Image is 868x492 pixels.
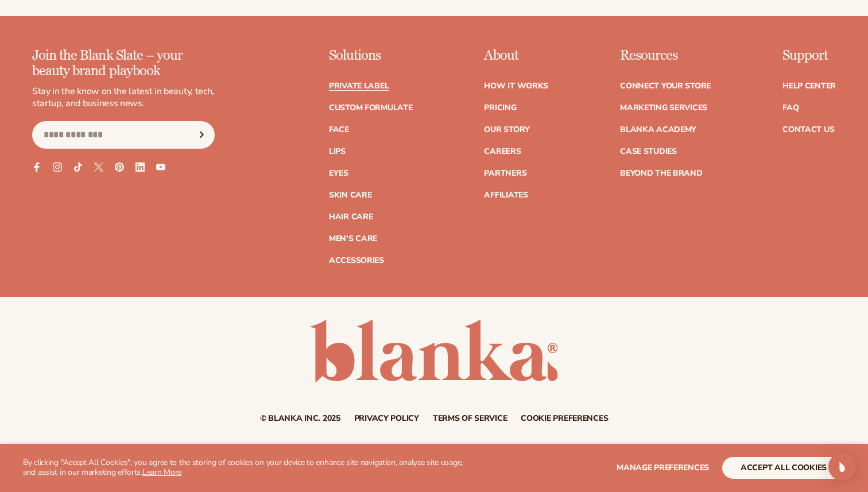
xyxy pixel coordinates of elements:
[32,86,215,110] p: Stay in the know on the latest in beauty, tech, startup, and business news.
[782,48,836,63] p: Support
[484,169,526,177] a: Partners
[484,104,516,112] a: Pricing
[142,467,181,478] a: Learn More
[484,148,521,156] a: Careers
[484,126,529,134] a: Our Story
[329,126,349,134] a: Face
[189,121,214,149] button: Subscribe
[782,104,799,112] a: FAQ
[722,457,845,479] button: accept all cookies
[617,457,709,479] button: Manage preferences
[782,126,834,134] a: Contact Us
[329,169,348,177] a: Eyes
[329,148,346,156] a: Lips
[354,414,419,423] a: Privacy policy
[329,257,384,265] a: Accessories
[329,104,413,112] a: Custom formulate
[329,235,377,243] a: Men's Care
[521,414,608,423] a: Cookie preferences
[32,48,215,79] p: Join the Blank Slate – your beauty brand playbook
[620,104,707,112] a: Marketing services
[433,414,507,423] a: Terms of service
[782,82,836,90] a: Help Center
[484,191,528,199] a: Affiliates
[329,213,373,221] a: Hair Care
[329,48,413,63] p: Solutions
[620,169,703,177] a: Beyond the brand
[23,458,471,478] p: By clicking "Accept All Cookies", you agree to the storing of cookies on your device to enhance s...
[620,148,677,156] a: Case Studies
[620,126,696,134] a: Blanka Academy
[617,462,709,473] span: Manage preferences
[484,48,548,63] p: About
[329,191,371,199] a: Skin Care
[484,82,548,90] a: How It Works
[620,48,711,63] p: Resources
[260,413,340,424] small: © Blanka Inc. 2025
[620,82,711,90] a: Connect your store
[828,453,856,481] div: Open Intercom Messenger
[329,82,389,90] a: Private label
